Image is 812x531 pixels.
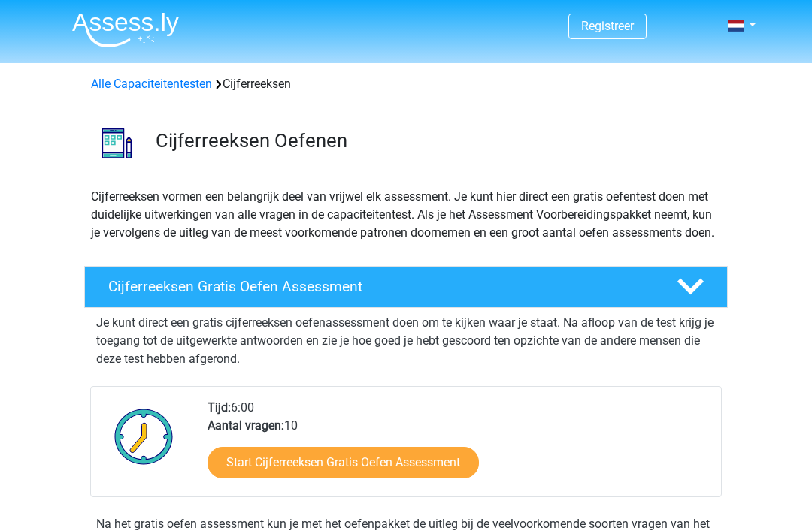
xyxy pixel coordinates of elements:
a: Registreer [581,19,634,33]
img: Klok [106,399,182,474]
a: Cijferreeksen Gratis Oefen Assessment [78,266,734,308]
img: Assessly [72,12,179,47]
div: Cijferreeksen [85,75,727,93]
h3: Cijferreeksen Oefenen [156,129,716,152]
a: Start Cijferreeksen Gratis Oefen Assessment [208,447,479,478]
b: Aantal vragen: [208,418,284,433]
p: Cijferreeksen vormen een belangrijk deel van vrijwel elk assessment. Je kunt hier direct een grat... [91,188,721,242]
div: 6:00 10 [196,399,720,496]
a: Alle Capaciteitentesten [91,77,212,91]
b: Tijd: [208,400,231,415]
img: cijferreeksen [85,111,149,175]
p: Je kunt direct een gratis cijferreeksen oefenassessment doen om te kijken waar je staat. Na afloo... [96,314,716,368]
h4: Cijferreeksen Gratis Oefen Assessment [108,278,653,295]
